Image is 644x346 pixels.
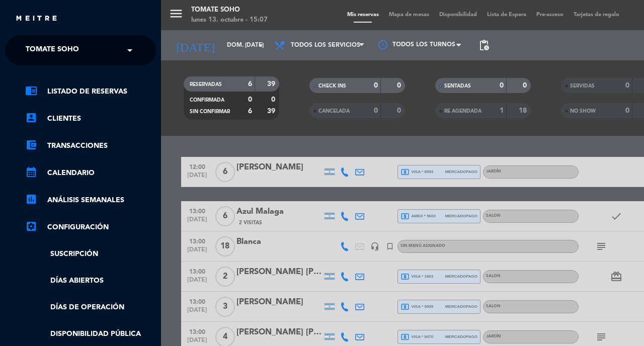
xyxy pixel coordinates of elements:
[25,140,156,152] a: account_balance_walletTransacciones
[25,275,156,287] a: Días abiertos
[25,166,37,178] i: calendar_month
[25,248,156,260] a: Suscripción
[25,193,37,205] i: assessment
[25,84,37,97] i: chrome_reader_mode
[25,221,156,233] a: Configuración
[25,167,156,179] a: calendar_monthCalendario
[25,302,156,313] a: Días de Operación
[25,328,156,340] a: Disponibilidad pública
[25,85,156,98] a: chrome_reader_modeListado de Reservas
[25,194,156,206] a: assessmentANÁLISIS SEMANALES
[25,139,37,151] i: account_balance_wallet
[15,15,58,23] img: MEITRE
[26,40,79,61] span: Tomate Soho
[25,112,37,124] i: account_box
[25,113,156,125] a: account_boxClientes
[25,220,37,232] i: settings_applications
